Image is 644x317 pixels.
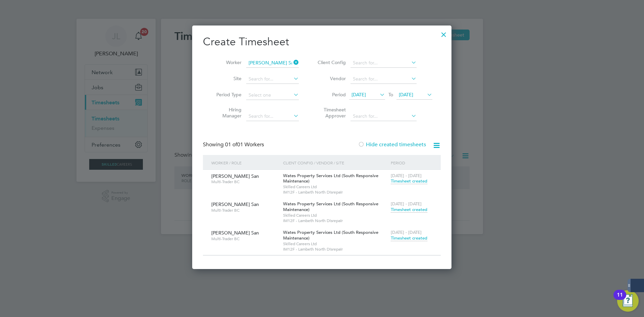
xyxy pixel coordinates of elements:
span: Skilled Careers Ltd [283,213,387,218]
div: 11 [617,295,623,304]
div: Client Config / Vendor / Site [281,155,389,170]
label: Hiring Manager [211,107,241,119]
input: Select one [246,91,299,100]
span: Skilled Careers Ltd [283,241,387,247]
span: 01 Workers [225,141,264,148]
span: Timesheet created [391,235,427,241]
input: Search for... [246,112,299,121]
span: Timesheet created [391,178,427,184]
label: Period Type [211,92,241,98]
span: Wates Property Services Ltd (South Responsive Maintenance) [283,201,378,212]
span: Skilled Careers Ltd [283,184,387,190]
span: Timesheet created [391,207,427,213]
label: Client Config [316,59,346,65]
span: Multi-Trader BC [211,236,278,242]
span: Wates Property Services Ltd (South Responsive Maintenance) [283,229,378,241]
span: 01 of [225,141,237,148]
div: Period [389,155,434,170]
span: [DATE] - [DATE] [391,229,422,235]
label: Hide created timesheets [358,141,426,148]
h2: Create Timesheet [203,35,441,49]
label: Vendor [316,75,346,82]
span: IM12F - Lambeth North Disrepair [283,247,387,252]
span: [PERSON_NAME] San [211,173,259,179]
span: IM12F - Lambeth North Disrepair [283,190,387,195]
input: Search for... [351,58,417,68]
input: Search for... [351,112,417,121]
span: [PERSON_NAME] San [211,201,259,207]
label: Site [211,75,241,82]
button: Open Resource Center, 11 new notifications [617,290,639,312]
span: IM12F - Lambeth North Disrepair [283,218,387,223]
span: [DATE] [352,92,366,98]
span: To [386,90,395,99]
label: Timesheet Approver [316,107,346,119]
span: [DATE] - [DATE] [391,201,422,207]
span: [DATE] - [DATE] [391,173,422,178]
span: Multi-Trader BC [211,179,278,184]
span: [DATE] [399,92,413,98]
input: Search for... [246,58,299,68]
input: Search for... [246,74,299,84]
input: Search for... [351,74,417,84]
span: Multi-Trader BC [211,208,278,213]
div: Showing [203,141,265,148]
div: Worker / Role [210,155,281,170]
label: Worker [211,59,241,65]
span: Wates Property Services Ltd (South Responsive Maintenance) [283,173,378,184]
span: [PERSON_NAME] San [211,230,259,236]
label: Period [316,92,346,98]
